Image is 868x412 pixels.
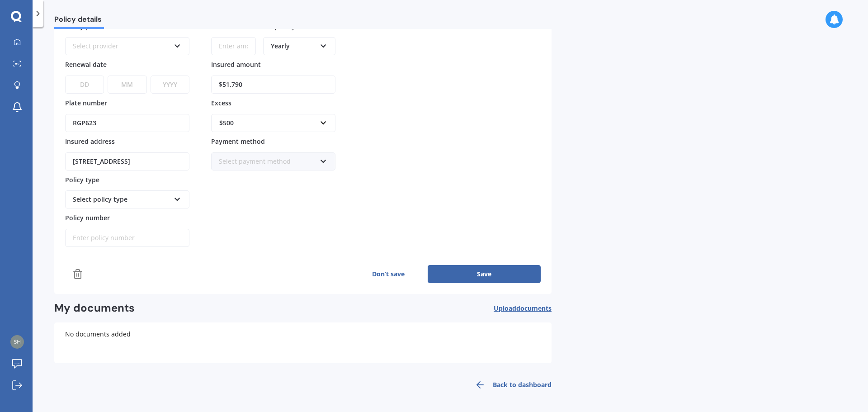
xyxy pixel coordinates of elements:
[211,137,265,146] span: Payment method
[349,265,428,283] button: Don’t save
[54,15,104,27] span: Policy details
[211,60,261,69] span: Insured amount
[73,194,170,204] div: Select policy type
[65,175,99,184] span: Policy type
[494,301,552,315] button: Uploaddocuments
[219,118,316,128] div: $500
[73,41,170,51] div: Select provider
[211,37,256,55] input: Enter amount
[428,265,541,283] button: Save
[10,335,24,349] img: 21c78da0a76dc4de689f2d4288ec2f00
[65,60,107,69] span: Renewal date
[469,374,552,396] a: Back to dashboard
[65,99,107,107] span: Plate number
[65,137,115,146] span: Insured address
[271,41,316,51] div: Yearly
[65,152,189,170] input: Enter address
[219,156,316,166] div: Select payment method
[65,114,189,132] input: Enter plate number
[494,305,552,312] span: Upload
[211,76,335,94] input: Enter amount
[516,304,552,313] span: documents
[65,229,189,247] input: Enter policy number
[54,301,135,315] h2: My documents
[211,99,231,107] span: Excess
[65,213,110,222] span: Policy number
[54,322,552,363] div: No documents added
